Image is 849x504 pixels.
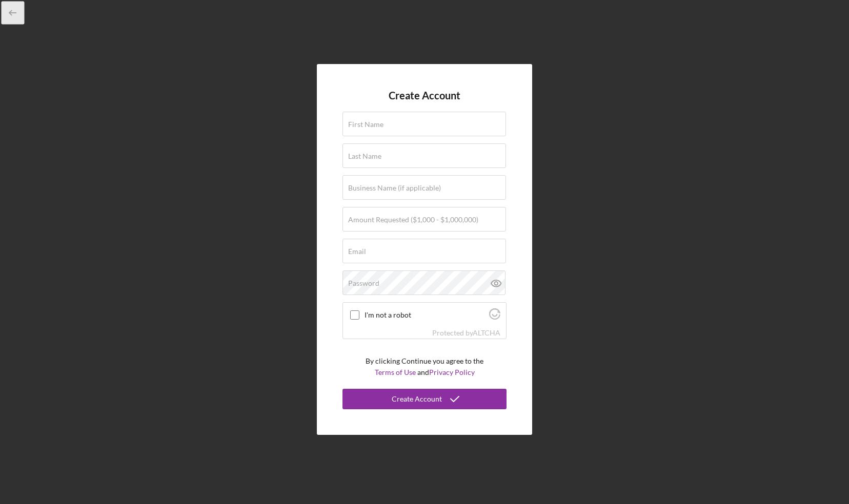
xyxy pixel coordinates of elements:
[432,329,500,337] div: Protected by
[348,184,441,192] label: Business Name (if applicable)
[473,328,500,337] a: Visit Altcha.org
[348,120,383,129] label: First Name
[348,216,478,224] label: Amount Requested ($1,000 - $1,000,000)
[348,152,381,160] label: Last Name
[348,247,366,256] label: Email
[366,355,483,379] p: By clicking Continue you agree to the and
[392,389,442,409] div: Create Account
[365,311,486,319] label: I'm not a robot
[389,90,460,101] h4: Create Account
[375,368,416,376] a: Terms of Use
[489,312,500,321] a: Visit Altcha.org
[342,389,507,409] button: Create Account
[348,279,379,287] label: Password
[429,368,475,376] a: Privacy Policy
